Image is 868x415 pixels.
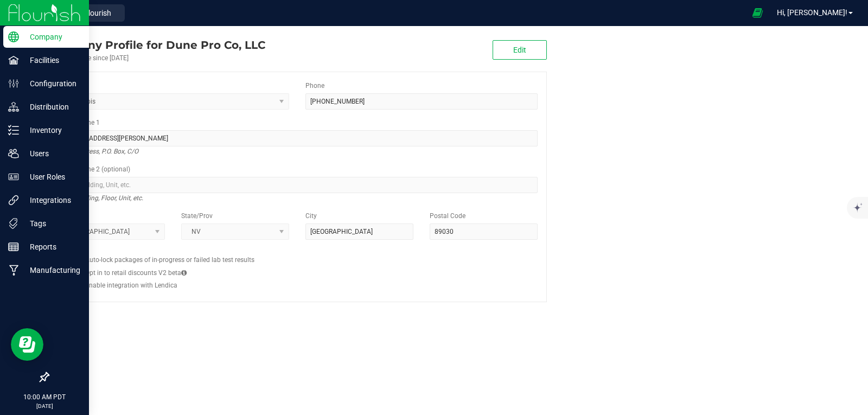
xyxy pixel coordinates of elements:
p: Manufacturing [19,264,84,277]
inline-svg: Integrations [8,195,19,206]
label: Auto-lock packages of in-progress or failed lab test results [85,255,254,265]
label: Address Line 2 (optional) [57,164,130,174]
inline-svg: Manufacturing [8,265,19,276]
p: Integrations [19,194,84,207]
p: Inventory [19,124,84,137]
p: Configuration [19,77,84,90]
span: Hi, [PERSON_NAME]! [777,8,847,17]
span: Edit [513,46,526,54]
label: Opt in to retail discounts V2 beta [85,268,187,278]
inline-svg: Users [8,148,19,159]
label: Phone [305,81,324,91]
i: Street address, P.O. Box, C/O [57,145,138,158]
inline-svg: Facilities [8,55,19,66]
p: Company [19,30,84,43]
label: Enable integration with Lendica [85,280,177,290]
div: Account active since [DATE] [48,53,265,63]
input: City [305,224,413,240]
input: (123) 456-7890 [305,93,538,110]
inline-svg: User Roles [8,171,19,182]
inline-svg: Reports [8,241,19,252]
inline-svg: Tags [8,218,19,229]
input: Postal Code [430,224,538,240]
input: Address [57,130,538,146]
i: Suite, Building, Floor, Unit, etc. [57,191,143,205]
inline-svg: Distribution [8,101,19,112]
inline-svg: Inventory [8,125,19,136]
p: Users [19,147,84,160]
p: User Roles [19,170,84,183]
p: Tags [19,217,84,230]
inline-svg: Company [8,31,19,42]
p: Distribution [19,100,84,113]
input: Suite, Building, Unit, etc. [57,177,538,193]
p: [DATE] [5,402,84,410]
span: Open Ecommerce Menu [745,2,770,23]
button: Edit [493,40,547,60]
label: City [305,211,317,221]
label: State/Prov [181,211,213,221]
label: Postal Code [430,211,465,221]
inline-svg: Configuration [8,78,19,89]
div: Dune Pro Co, LLC [48,37,265,53]
p: 10:00 AM PDT [5,392,84,402]
h2: Configs [57,248,538,255]
p: Facilities [19,54,84,67]
p: Reports [19,240,84,253]
iframe: Resource center [11,328,43,361]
